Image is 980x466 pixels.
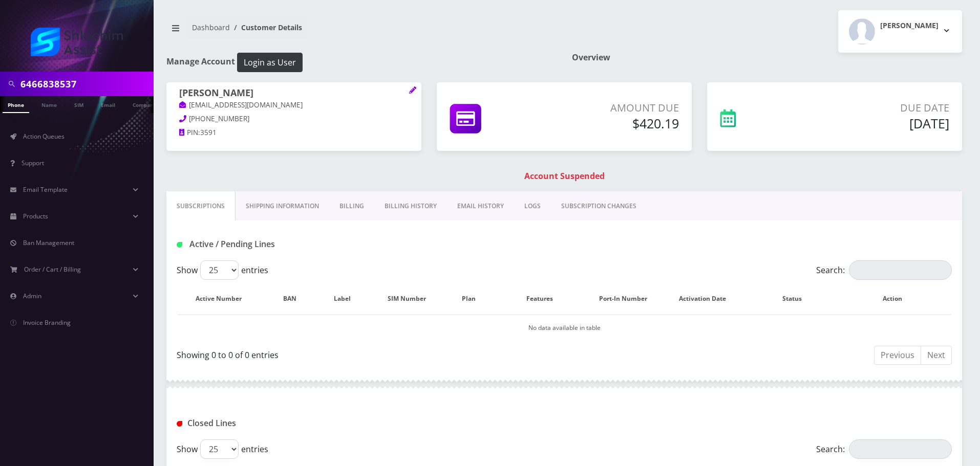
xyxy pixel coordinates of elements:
th: BAN: activate to sort column ascending [270,284,319,314]
th: Status: activate to sort column ascending [751,284,843,314]
h1: Account Suspended [169,171,960,181]
img: Active / Pending Lines [177,242,182,248]
a: LOGS [514,191,551,221]
select: Showentries [200,260,239,280]
a: SIM [69,96,89,112]
button: [PERSON_NAME] [838,10,962,53]
a: EMAIL HISTORY [447,191,514,221]
h1: Closed Lines [177,418,425,428]
input: Search: [849,439,952,459]
input: Search: [849,260,952,280]
h5: $420.19 [551,116,679,131]
a: Subscriptions [166,191,236,221]
span: [PHONE_NUMBER] [189,114,249,123]
span: Email Template [23,185,68,194]
h1: Manage Account [166,53,557,72]
span: Ban Management [23,238,74,247]
span: Action Queues [23,132,65,141]
a: Login as User [235,56,303,67]
a: Dashboard [192,23,230,32]
span: 3591 [200,128,217,137]
div: Showing 0 to 0 of 0 entries [177,345,557,361]
span: Products [23,212,48,220]
a: Company [127,96,162,112]
th: Port-In Number: activate to sort column ascending [592,284,665,314]
th: Label: activate to sort column ascending [320,284,375,314]
th: Plan: activate to sort column ascending [450,284,498,314]
a: Previous [874,346,921,365]
th: Action: activate to sort column ascending [844,284,951,314]
a: Billing [329,191,374,221]
th: SIM Number: activate to sort column ascending [376,284,449,314]
label: Show entries [177,260,268,280]
span: Invoice Branding [23,318,71,327]
th: Features: activate to sort column ascending [499,284,591,314]
a: Billing History [374,191,447,221]
a: PIN: [179,128,200,138]
h2: [PERSON_NAME] [880,21,939,30]
a: Next [921,346,952,365]
li: Customer Details [230,22,302,33]
p: Due Date [801,100,949,116]
h1: [PERSON_NAME] [179,87,409,100]
th: Activation Date: activate to sort column ascending [665,284,750,314]
button: Login as User [237,53,303,72]
td: No data available in table [178,315,951,341]
span: Support [22,159,44,167]
a: Name [36,96,62,112]
span: Admin [23,292,41,300]
span: Order / Cart / Billing [24,265,81,274]
h1: Overview [572,53,962,62]
label: Search: [816,260,952,280]
th: Active Number: activate to sort column ascending [178,284,269,314]
img: Closed Lines [177,421,182,427]
a: SUBSCRIPTION CHANGES [551,191,647,221]
h1: Active / Pending Lines [177,239,425,249]
input: Search in Company [20,74,151,94]
a: Shipping Information [236,191,329,221]
nav: breadcrumb [166,17,557,46]
select: Showentries [200,439,239,459]
h5: [DATE] [801,116,949,131]
a: [EMAIL_ADDRESS][DOMAIN_NAME] [179,100,303,110]
a: Email [96,96,120,112]
p: Amount Due [551,100,679,116]
label: Search: [816,439,952,459]
img: Shluchim Assist [31,28,123,56]
label: Show entries [177,439,268,459]
a: Phone [3,96,29,113]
